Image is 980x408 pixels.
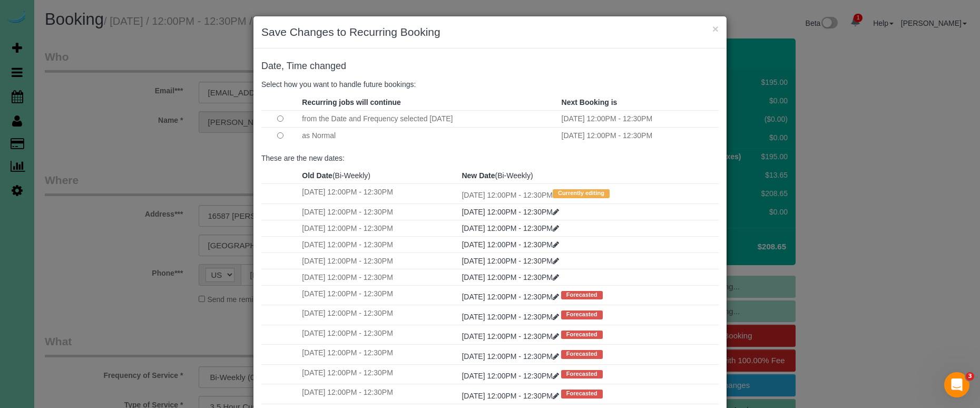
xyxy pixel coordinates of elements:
span: Forecasted [561,390,603,398]
td: [DATE] 12:00PM - 12:30PM [559,110,719,127]
td: [DATE] 12:00PM - 12:30PM [299,345,459,364]
a: [DATE] 12:00PM - 12:30PM [462,313,561,321]
p: These are the new dates: [261,153,719,163]
td: [DATE] 12:00PM - 12:30PM [299,364,459,384]
span: Date, Time [261,61,307,71]
a: [DATE] 12:00PM - 12:30PM [462,240,558,249]
p: Select how you want to handle future bookings: [261,79,719,90]
span: Forecasted [561,370,603,378]
a: [DATE] 12:00PM - 12:30PM [462,332,561,341]
span: Forecasted [561,291,603,299]
span: 3 [966,372,974,381]
strong: Next Booking is [562,98,618,106]
iframe: Intercom live chat [944,372,969,397]
td: from the Date and Frequency selected [DATE] [299,110,558,127]
a: [DATE] 12:00PM - 12:30PM [462,352,561,361]
td: [DATE] 12:00PM - 12:30PM [299,220,459,236]
td: [DATE] 12:00PM - 12:30PM [299,184,459,203]
td: [DATE] 12:00PM - 12:30PM [459,184,719,203]
td: [DATE] 12:00PM - 12:30PM [299,305,459,325]
a: [DATE] 12:00PM - 12:30PM [462,224,558,232]
a: [DATE] 12:00PM - 12:30PM [462,273,558,281]
h3: Save Changes to Recurring Booking [261,24,719,40]
h4: changed [261,61,719,72]
strong: Recurring jobs will continue [302,98,400,106]
a: [DATE] 12:00PM - 12:30PM [462,392,561,400]
span: Forecasted [561,331,603,339]
span: Forecasted [561,310,603,319]
td: [DATE] 12:00PM - 12:30PM [299,252,459,269]
span: Forecasted [561,350,603,358]
span: Currently editing [553,189,610,198]
td: [DATE] 12:00PM - 12:30PM [299,269,459,285]
td: [DATE] 12:00PM - 12:30PM [299,325,459,344]
a: [DATE] 12:00PM - 12:30PM [462,257,558,265]
td: [DATE] 12:00PM - 12:30PM [299,236,459,252]
strong: Old Date [302,171,332,180]
th: (Bi-Weekly) [459,168,719,184]
th: (Bi-Weekly) [299,168,459,184]
strong: New Date [462,171,495,180]
button: × [712,23,719,34]
a: [DATE] 12:00PM - 12:30PM [462,293,561,301]
td: [DATE] 12:00PM - 12:30PM [559,127,719,144]
td: [DATE] 12:00PM - 12:30PM [299,384,459,404]
td: as Normal [299,127,558,144]
td: [DATE] 12:00PM - 12:30PM [299,203,459,220]
a: [DATE] 12:00PM - 12:30PM [462,208,558,216]
a: [DATE] 12:00PM - 12:30PM [462,372,561,380]
td: [DATE] 12:00PM - 12:30PM [299,285,459,305]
